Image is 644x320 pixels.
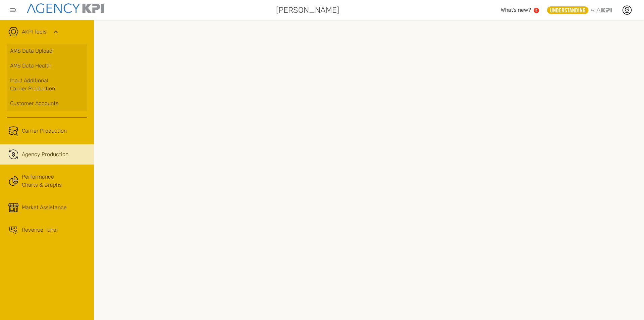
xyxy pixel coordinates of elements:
a: Input AdditionalCarrier Production [7,73,87,96]
a: Customer Accounts [7,96,87,111]
a: 5 [534,8,539,13]
a: AMS Data Upload [7,44,87,58]
span: AMS Data Health [10,62,51,70]
span: Revenue Tuner [22,226,58,234]
text: 5 [535,8,537,12]
span: What’s new? [501,7,531,13]
a: AKPI Tools [22,28,47,36]
img: agencykpi-logo-550x69-2d9e3fa8.png [27,3,104,13]
span: Agency Production [22,150,68,158]
span: Carrier Production [22,127,67,135]
span: Market Assistance [22,203,67,212]
div: Customer Accounts [10,99,84,107]
span: [PERSON_NAME] [276,4,339,16]
a: AMS Data Health [7,58,87,73]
